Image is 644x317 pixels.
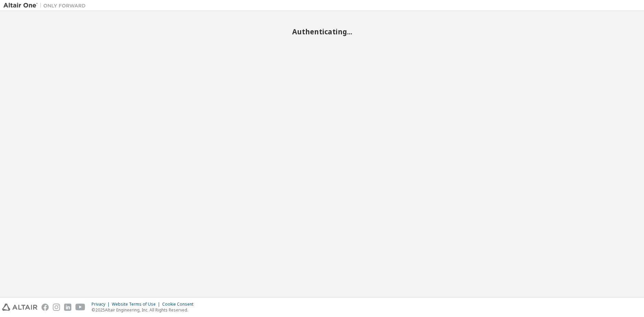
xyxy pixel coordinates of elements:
[41,304,49,311] img: facebook.svg
[162,302,198,307] div: Cookie Consent
[3,27,641,36] h2: Authenticating...
[53,304,60,311] img: instagram.svg
[3,2,89,9] img: Altair One
[75,304,85,311] img: youtube.svg
[64,304,71,311] img: linkedin.svg
[92,307,198,313] p: © 2025 Altair Engineering, Inc. All Rights Reserved.
[112,302,162,307] div: Website Terms of Use
[2,304,37,311] img: altair_logo.svg
[92,302,112,307] div: Privacy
